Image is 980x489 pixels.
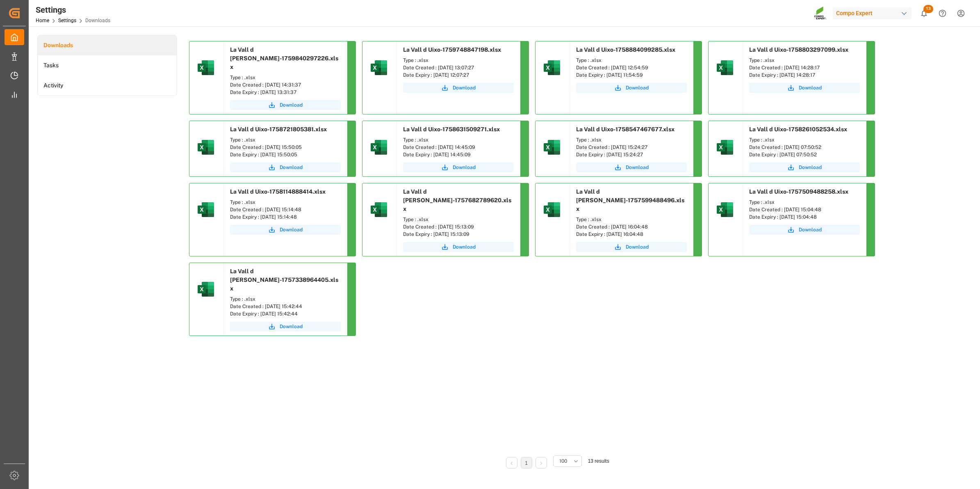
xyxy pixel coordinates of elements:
button: Download [230,322,341,331]
span: Download [280,226,303,233]
button: Download [230,225,341,235]
span: Download [626,164,649,171]
span: Download [453,243,476,251]
div: Date Created : [DATE] 15:50:05 [230,144,341,151]
div: Date Expiry : [DATE] 11:54:59 [576,71,687,79]
span: La Vall d Uixo-1759748847198.xlsx [403,46,501,53]
div: Date Created : [DATE] 15:13:09 [403,223,514,231]
button: Download [749,162,860,172]
div: Date Expiry : [DATE] 15:50:05 [230,151,341,158]
img: microsoft-excel-2019--v1.png [196,200,216,219]
div: Type : .xlsx [749,136,860,144]
div: Type : .xlsx [403,57,514,64]
button: Download [749,225,860,235]
div: Type : .xlsx [230,295,341,303]
a: Tasks [38,55,177,75]
img: microsoft-excel-2019--v1.png [542,58,562,78]
img: microsoft-excel-2019--v1.png [542,200,562,219]
a: Download [230,100,341,110]
div: Date Created : [DATE] 14:28:17 [749,64,860,71]
span: Download [626,243,649,251]
img: microsoft-excel-2019--v1.png [715,200,735,219]
img: microsoft-excel-2019--v1.png [196,279,216,299]
button: open menu [553,455,582,467]
a: Download [576,162,687,172]
img: microsoft-excel-2019--v1.png [369,58,389,78]
div: Date Created : [DATE] 14:31:37 [230,81,341,89]
img: microsoft-excel-2019--v1.png [715,137,735,157]
div: Type : .xlsx [576,57,687,64]
div: Date Expiry : [DATE] 16:04:48 [576,231,687,238]
span: 100 [559,457,567,465]
button: Download [576,83,687,93]
span: Download [626,84,649,91]
div: Type : .xlsx [749,57,860,64]
div: Type : .xlsx [576,216,687,223]
button: Download [576,242,687,252]
div: Date Created : [DATE] 15:04:48 [749,206,860,213]
span: Download [280,323,303,330]
img: microsoft-excel-2019--v1.png [715,58,735,78]
span: La Vall d [PERSON_NAME]-1757599488496.xlsx [576,188,684,212]
div: Date Expiry : [DATE] 13:31:37 [230,89,341,96]
div: Date Expiry : [DATE] 07:50:52 [749,151,860,158]
div: Type : .xlsx [403,216,514,223]
span: La Vall d Uixo-1758803297099.xlsx [749,46,848,53]
img: microsoft-excel-2019--v1.png [542,137,562,157]
div: Date Created : [DATE] 15:24:27 [576,144,687,151]
li: Previous Page [506,457,517,468]
span: La Vall d [PERSON_NAME]-1757682789620.xlsx [403,188,511,212]
li: 1 [521,457,532,468]
span: Download [453,164,476,171]
span: Download [799,226,822,233]
div: Date Expiry : [DATE] 15:14:48 [230,213,341,221]
span: La Vall d Uixo-1758261052534.xlsx [749,126,847,133]
span: Download [280,101,303,109]
a: Download [403,83,514,93]
span: La Vall d Uixo-1758721805381.xlsx [230,126,327,133]
span: 13 results [588,458,609,464]
img: microsoft-excel-2019--v1.png [369,200,389,219]
a: Home [36,18,49,23]
div: Date Expiry : [DATE] 15:42:44 [230,310,341,318]
div: Date Created : [DATE] 15:42:44 [230,303,341,310]
button: Download [403,162,514,172]
span: La Vall d Uixo-1758547467677.xlsx [576,126,675,133]
div: Type : .xlsx [230,74,341,81]
span: La Vall d Uixo-1758631509271.xlsx [403,126,500,133]
div: Type : .xlsx [230,136,341,144]
div: Type : .xlsx [403,136,514,144]
div: Date Expiry : [DATE] 14:28:17 [749,71,860,79]
div: Type : .xlsx [749,199,860,206]
span: La Vall d Uixo-1758884099285.xlsx [576,46,675,53]
img: microsoft-excel-2019--v1.png [196,137,216,157]
button: Compo Expert [833,5,915,21]
a: 1 [525,460,528,466]
button: Help Center [933,4,952,23]
span: 13 [923,5,933,13]
div: Date Created : [DATE] 15:14:48 [230,206,341,213]
div: Date Expiry : [DATE] 15:13:09 [403,231,514,238]
div: Type : .xlsx [576,136,687,144]
span: Download [280,164,303,171]
button: show 13 new notifications [915,4,933,23]
span: Download [799,164,822,171]
button: Download [230,162,341,172]
span: Download [799,84,822,91]
div: Date Expiry : [DATE] 15:04:48 [749,213,860,221]
a: Downloads [38,35,177,55]
div: Settings [36,4,110,16]
img: microsoft-excel-2019--v1.png [369,137,389,157]
div: Date Created : [DATE] 07:50:52 [749,144,860,151]
span: Download [453,84,476,91]
a: Activity [38,75,177,96]
button: Download [749,83,860,93]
